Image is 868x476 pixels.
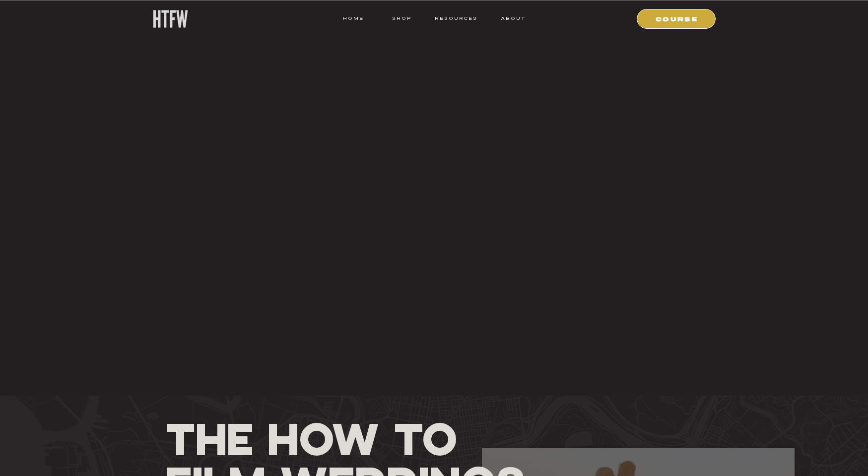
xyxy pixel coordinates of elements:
a: HOME [343,14,364,23]
a: resources [431,14,477,23]
a: shop [383,14,422,23]
a: COURSE [643,14,711,23]
a: ABOUT [500,14,526,23]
